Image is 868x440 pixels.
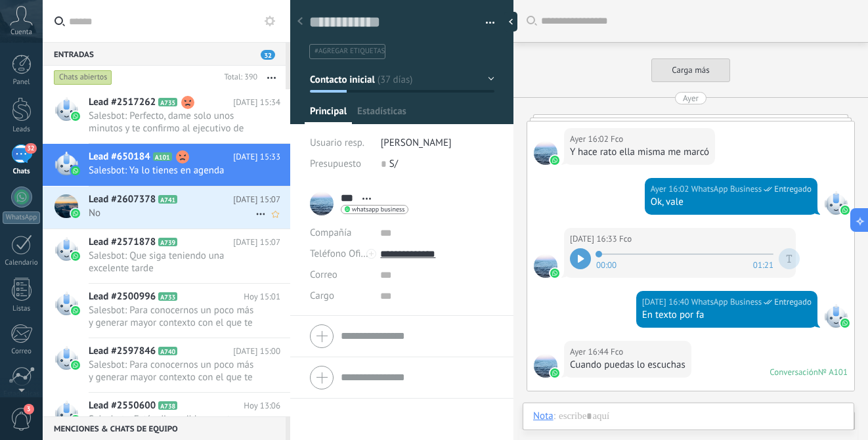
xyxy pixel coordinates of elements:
[611,133,623,146] span: Fco
[824,304,848,328] span: WhatsApp Business
[43,144,290,186] a: Lead #650184 A101 [DATE] 15:33 Salesbot: Ya lo tienes en agenda
[158,195,177,204] span: A741
[504,12,517,32] div: Ocultar
[158,98,177,106] span: A735
[158,238,177,246] span: A739
[389,158,398,170] span: S/
[550,269,559,278] img: waba.svg
[310,137,364,149] span: Usuario resp.
[672,64,709,76] span: Carga más
[534,254,557,278] span: Fco
[3,211,40,224] div: WhatsApp
[611,345,623,359] span: Fco
[71,361,80,370] img: waba.svg
[310,265,337,286] button: Correo
[89,150,150,164] span: Lead #650184
[219,71,257,84] div: Total: 390
[43,187,290,229] a: Lead #2607378 A741 [DATE] 15:07 No
[840,319,850,328] img: waba.svg
[570,232,619,246] div: [DATE] 16:33
[570,359,685,372] div: Cuando puedas lo escuchas
[315,47,385,56] span: #agregar etiquetas
[233,150,280,164] span: [DATE] 15:33
[310,154,371,175] div: Presupuesto
[651,196,812,209] div: Ok, vale
[840,206,850,215] img: waba.svg
[89,110,255,135] span: Salesbot: Perfecto, dame solo unos minutos y te confirmo al ejecutivo de cuenta [PERSON_NAME]
[89,193,156,206] span: Lead #2607378
[89,236,156,249] span: Lead #2571878
[570,345,611,359] div: Ayer 16:44
[89,345,156,358] span: Lead #2597846
[3,125,41,134] div: Leads
[71,209,80,218] img: waba.svg
[683,92,699,104] div: Ayer
[381,137,452,149] span: [PERSON_NAME]
[352,206,404,213] span: whatsapp business
[71,306,80,315] img: waba.svg
[774,183,812,196] span: Entregado
[3,78,41,87] div: Panel
[774,296,812,309] span: Entregado
[642,296,691,309] div: [DATE] 16:40
[3,259,41,267] div: Calendario
[233,96,280,109] span: [DATE] 15:34
[71,166,80,175] img: waba.svg
[89,359,255,384] span: Salesbot: Para conocernos un poco más y generar mayor contexto con el que te pueda proporcionar i...
[534,141,557,165] span: Fco
[596,259,617,269] span: 00:00
[310,286,370,307] div: Cargo
[691,296,762,309] span: WhatsApp Business
[43,284,290,338] a: Lead #2500996 A733 Hoy 15:01 Salesbot: Para conocernos un poco más y generar mayor contexto con e...
[553,410,555,423] span: :
[619,232,632,246] span: Fco
[691,183,762,196] span: WhatsApp Business
[89,250,255,275] span: Salesbot: Que siga teniendo una excelente tarde
[89,164,255,177] span: Salesbot: Ya lo tienes en agenda
[642,309,812,322] div: En texto por fa
[570,146,709,159] div: Y hace rato ella misma me marcó
[310,223,370,244] div: Compañía
[233,345,280,358] span: [DATE] 15:00
[233,236,280,249] span: [DATE] 15:07
[357,105,406,124] span: Estadísticas
[3,167,41,176] div: Chats
[11,28,32,37] span: Cuenta
[570,133,611,146] div: Ayer 16:02
[24,404,34,414] span: 3
[261,50,275,60] span: 32
[310,248,378,260] span: Teléfono Oficina
[43,89,290,143] a: Lead #2517262 A735 [DATE] 15:34 Salesbot: Perfecto, dame solo unos minutos y te confirmo al ejecu...
[310,105,347,124] span: Principal
[244,399,280,412] span: Hoy 13:06
[534,354,557,378] span: Fco
[54,70,112,85] div: Chats abiertos
[43,229,290,283] a: Lead #2571878 A739 [DATE] 15:07 Salesbot: Que siga teniendo una excelente tarde
[158,401,177,410] span: A738
[43,416,286,440] div: Menciones & Chats de equipo
[770,366,818,378] div: Conversación
[71,252,80,261] img: waba.svg
[310,158,361,170] span: Presupuesto
[824,191,848,215] span: WhatsApp Business
[550,368,559,378] img: waba.svg
[71,415,80,424] img: waba.svg
[753,259,773,269] span: 01:21
[89,290,156,303] span: Lead #2500996
[43,338,290,392] a: Lead #2597846 A740 [DATE] 15:00 Salesbot: Para conocernos un poco más y generar mayor contexto co...
[25,143,36,154] span: 32
[818,366,848,378] div: № A101
[244,290,280,303] span: Hoy 15:01
[89,207,255,219] span: No
[43,42,286,66] div: Entradas
[310,291,334,301] span: Cargo
[158,347,177,355] span: A740
[153,152,172,161] span: A101
[89,413,255,438] span: Salesbot: ¿Estás disponible en este momento o prefieres que te llamemos a las 04:00 PM?
[233,193,280,206] span: [DATE] 15:07
[310,244,370,265] button: Teléfono Oficina
[550,156,559,165] img: waba.svg
[3,347,41,356] div: Correo
[89,399,156,412] span: Lead #2550600
[310,269,337,281] span: Correo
